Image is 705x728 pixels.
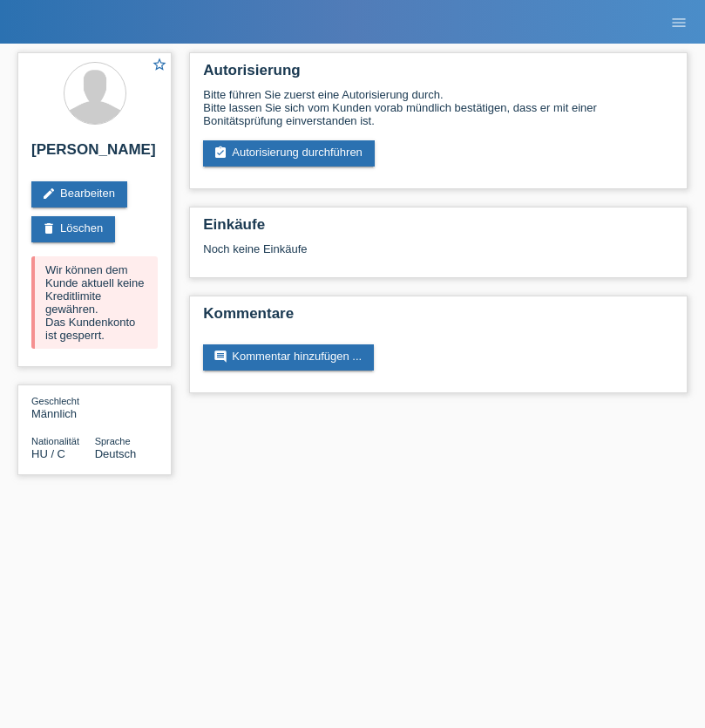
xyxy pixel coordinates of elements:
h2: Autorisierung [203,62,674,88]
span: Nationalität [31,436,79,446]
div: Bitte führen Sie zuerst eine Autorisierung durch. Bitte lassen Sie sich vom Kunden vorab mündlich... [203,88,674,127]
i: comment [214,350,227,364]
i: edit [42,187,56,201]
a: deleteLöschen [31,216,115,242]
h2: Einkäufe [203,216,674,242]
a: star_border [152,57,167,75]
a: menu [661,17,696,27]
i: menu [670,14,688,31]
h2: Kommentare [203,305,674,331]
h2: [PERSON_NAME] [31,141,158,167]
a: assignment_turned_inAutorisierung durchführen [203,140,375,167]
div: Wir können dem Kunde aktuell keine Kreditlimite gewähren. Das Kundenkonto ist gesperrt. [31,256,158,349]
span: Deutsch [95,447,137,460]
i: assignment_turned_in [214,146,227,160]
div: Männlich [31,394,95,420]
a: editBearbeiten [31,181,127,208]
span: Ungarn / C / 01.07.2013 [31,447,65,460]
span: Geschlecht [31,396,79,406]
i: star_border [152,57,167,72]
span: Sprache [95,436,131,446]
div: Noch keine Einkäufe [203,242,674,269]
a: commentKommentar hinzufügen ... [203,344,374,371]
i: delete [42,221,56,235]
